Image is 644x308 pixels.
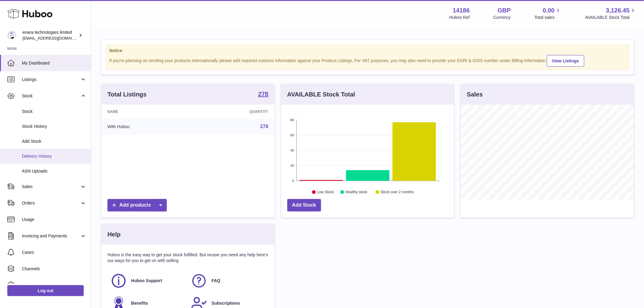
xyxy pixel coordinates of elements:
[212,278,220,284] span: FAQ
[22,266,86,272] span: Channels
[107,90,147,99] h3: Total Listings
[547,55,584,67] a: View Listings
[107,252,268,264] p: Huboo is the easy way to get your stock fulfilled. But incase you need any help here's our ways f...
[193,105,275,119] th: Quantity
[585,15,637,20] span: AVAILABLE Stock Total
[498,6,511,15] strong: GBP
[453,6,470,15] strong: 14186
[22,93,80,99] span: Stock
[260,124,268,129] a: 278
[467,90,483,99] h3: Sales
[23,30,77,41] div: enara technologies limited
[22,153,86,159] span: Delivery History
[534,15,562,20] span: Total sales
[380,190,414,194] text: Stock over 2 months
[345,190,368,194] text: Healthy stock
[22,124,86,129] span: Stock History
[606,6,630,15] span: 3,126.45
[107,230,121,239] h3: Help
[22,217,86,222] span: Usage
[7,31,16,40] img: internalAdmin-14186@internal.huboo.com
[22,233,80,239] span: Invoicing and Payments
[107,199,167,212] a: Add products
[22,250,86,255] span: Cases
[534,6,562,20] a: 0.00 Total sales
[585,6,637,20] a: 3,126.45 AVAILABLE Stock Total
[191,273,265,289] a: FAQ
[101,105,193,119] th: Name
[290,164,294,167] text: 20
[131,300,148,306] span: Benefits
[290,118,294,122] text: 80
[23,36,89,40] span: [EMAIL_ADDRESS][DOMAIN_NAME]
[290,149,294,152] text: 40
[22,109,86,114] span: Stock
[317,190,334,194] text: Low Stock
[290,133,294,137] text: 60
[22,282,86,288] span: Settings
[7,285,84,296] a: Log out
[109,48,626,54] strong: Notice
[22,77,80,82] span: Listings
[22,138,86,144] span: Add Stock
[292,179,294,183] text: 0
[22,168,86,174] span: ASN Uploads
[22,200,80,206] span: Orders
[101,119,193,135] td: With Huboo
[287,199,321,212] a: Add Stock
[494,15,511,20] div: Currency
[258,91,268,98] a: 278
[131,278,162,284] span: Huboo Support
[450,15,470,20] div: Huboo Ref
[22,60,86,66] span: My Dashboard
[109,54,626,67] div: If you're planning on sending your products internationally please add required customs informati...
[212,300,240,306] span: Subscriptions
[110,273,185,289] a: Huboo Support
[258,91,268,97] strong: 278
[22,184,80,190] span: Sales
[287,90,355,99] h3: AVAILABLE Stock Total
[543,6,555,15] span: 0.00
